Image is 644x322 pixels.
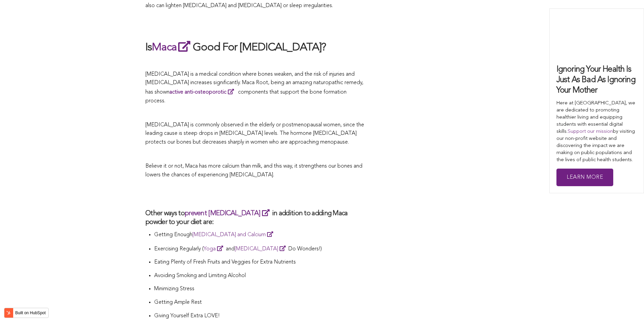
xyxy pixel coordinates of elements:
p: Avoiding Smoking and Limiting Alcohol [154,272,365,280]
p: Eating Plenty of Fresh Fruits and Veggies for Extra Nutrients [154,258,365,267]
a: Yoga [204,246,226,252]
h3: Other ways to in addition to adding Maca powder to your diet are: [145,208,365,227]
h2: Is Good For [MEDICAL_DATA]? [145,40,365,55]
p: Getting Enough [154,230,365,240]
a: prevent [MEDICAL_DATA] [185,210,272,217]
p: Minimizing Stress [154,285,365,294]
button: Built on HubSpot [4,308,49,318]
span: Believe it or not, Maca has more calcium than milk, and this way, it strengthens our bones and lo... [145,164,362,178]
a: Learn More [556,169,613,187]
span: [MEDICAL_DATA] is a medical condition where bones weaken, and the risk of injuries and [MEDICAL_D... [145,72,363,104]
img: HubSpot sprocket logo [4,309,13,317]
a: active anti-osteoporotic [169,90,237,95]
p: Exercising Regularly ( and Do Wonders!) [154,244,365,254]
a: Maca [152,42,193,53]
a: [MEDICAL_DATA] [235,246,288,252]
p: Getting Ample Rest [154,298,365,307]
label: Built on HubSpot [13,308,48,317]
p: Giving Yourself Extra LOVE! [154,312,365,321]
a: [MEDICAL_DATA] and Calcium [192,232,276,238]
iframe: Chat Widget [610,290,644,322]
span: [MEDICAL_DATA] is commonly observed in the elderly or postmenopausal women, since the leading cau... [145,122,364,145]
